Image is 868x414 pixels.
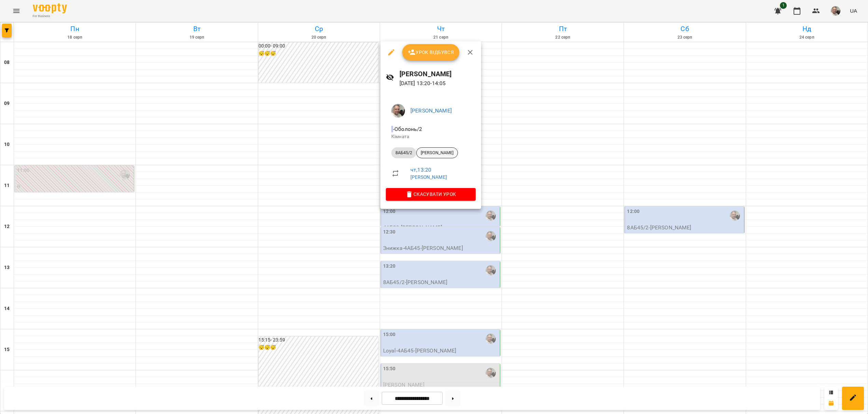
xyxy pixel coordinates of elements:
span: Скасувати Урок [391,190,470,198]
button: Урок відбувся [402,44,460,61]
img: c6e0b29f0dc4630df2824b8ec328bb4d.jpg [391,104,405,118]
p: [DATE] 13:20 - 14:05 [400,79,476,88]
h6: [PERSON_NAME] [400,69,476,79]
span: [PERSON_NAME] [417,150,458,156]
p: Кімната [391,133,470,140]
div: [PERSON_NAME] [416,147,458,158]
a: [PERSON_NAME] [410,107,452,114]
button: Скасувати Урок [386,188,476,200]
span: Урок відбувся [408,48,454,56]
span: 8АБ45/2 [391,150,416,156]
span: - Оболонь/2 [391,126,424,132]
a: чт , 13:20 [410,166,431,173]
a: [PERSON_NAME] [410,174,447,180]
